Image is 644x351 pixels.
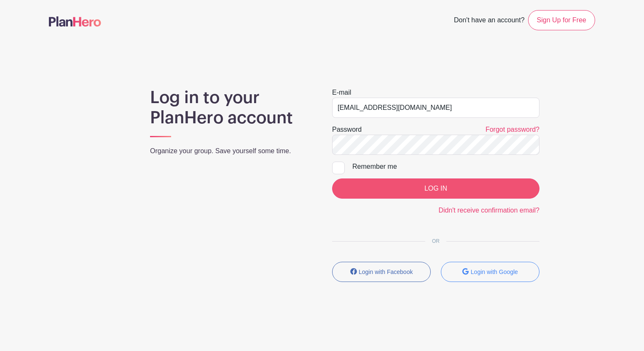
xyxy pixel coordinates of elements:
input: LOG IN [332,178,539,199]
p: Organize your group. Save yourself some time. [150,146,312,156]
button: Login with Google [441,262,539,282]
a: Sign Up for Free [528,10,595,30]
label: Password [332,125,362,135]
a: Forgot password? [486,126,539,133]
span: Don't have an account? [454,12,525,30]
a: Didn't receive confirmation email? [438,207,539,214]
button: Login with Facebook [332,262,431,282]
span: OR [425,238,446,244]
small: Login with Facebook [359,269,413,275]
h1: Log in to your PlanHero account [150,88,312,128]
small: Login with Google [471,269,518,275]
label: E-mail [332,88,351,98]
img: logo-507f7623f17ff9eddc593b1ce0a138ce2505c220e1c5a4e2b4648c50719b7d32.svg [49,16,101,27]
input: e.g. julie@eventco.com [332,98,539,118]
div: Remember me [352,162,539,172]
